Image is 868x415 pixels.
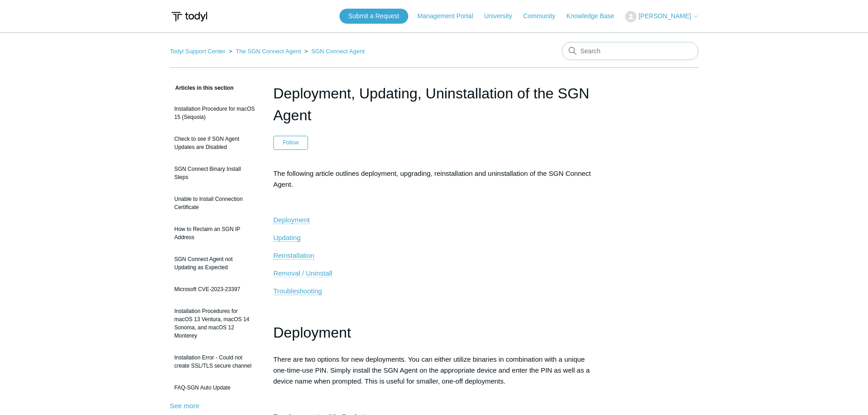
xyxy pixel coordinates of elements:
a: Check to see if SGN Agent Updates are Disabled [170,130,260,156]
span: [PERSON_NAME] [638,12,691,20]
span: The following article outlines deployment, upgrading, reinstallation and uninstallation of the SG... [273,169,591,188]
h1: Deployment, Updating, Uninstallation of the SGN Agent [273,82,595,126]
a: Troubleshooting [273,287,322,295]
a: Microsoft CVE-2023-23397 [170,281,260,298]
a: SGN Connect Binary Install Steps [170,160,260,186]
button: [PERSON_NAME] [625,11,698,22]
a: Updating [273,234,301,242]
li: The SGN Connect Agent [227,48,303,55]
a: The SGN Connect Agent [236,48,301,55]
a: University [484,11,521,21]
a: Installation Error - Could not create SSL/TLS secure channel [170,349,260,374]
span: Deployment [273,216,310,224]
a: Todyl Support Center [170,48,226,55]
a: FAQ-SGN Auto Update [170,379,260,396]
li: Todyl Support Center [170,48,227,55]
a: SGN Connect Agent not Updating as Expected [170,251,260,276]
a: Deployment [273,216,310,224]
a: Installation Procedures for macOS 13 Ventura, macOS 14 Sonoma, and macOS 12 Monterey [170,302,260,344]
a: How to Reclaim an SGN IP Address [170,220,260,246]
a: Unable to Install Connection Certificate [170,190,260,216]
span: Troubleshooting [273,287,322,295]
span: Updating [273,234,301,241]
li: SGN Connect Agent [303,48,365,55]
a: See more [170,402,200,410]
a: Submit a Request [339,9,408,24]
a: SGN Connect Agent [311,48,365,55]
button: Follow Article [273,136,308,149]
span: There are two options for new deployments. You can either utilize binaries in combination with a ... [273,355,590,385]
span: Deployment [273,324,351,341]
input: Search [562,42,699,60]
a: Reinstallation [273,251,314,260]
img: Todyl Support Center Help Center home page [170,8,209,25]
a: Installation Procedure for macOS 15 (Sequoia) [170,100,260,126]
span: Articles in this section [170,85,234,91]
a: Removal / Uninstall [273,269,332,277]
a: Management Portal [417,11,482,21]
a: Knowledge Base [566,11,623,21]
a: Community [523,11,565,21]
